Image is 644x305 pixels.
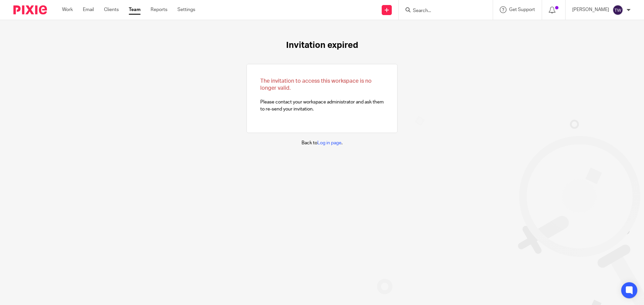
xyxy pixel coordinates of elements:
h1: Invitation expired [286,40,358,51]
a: Work [62,6,73,13]
input: Search [412,8,473,14]
p: Please contact your workspace administrator and ask them to re-send your invitation. [260,78,384,112]
p: [PERSON_NAME] [572,6,609,13]
p: Back to . [302,140,342,146]
a: Team [129,6,141,13]
a: Reports [151,6,167,13]
a: Email [83,6,94,13]
a: Log in page [317,141,341,145]
span: The invitation to access this workspace is no longer valid. [260,78,372,91]
span: Get Support [509,7,535,12]
a: Clients [104,6,119,13]
img: Pixie [13,5,47,14]
img: svg%3E [612,5,623,15]
a: Settings [177,6,195,13]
